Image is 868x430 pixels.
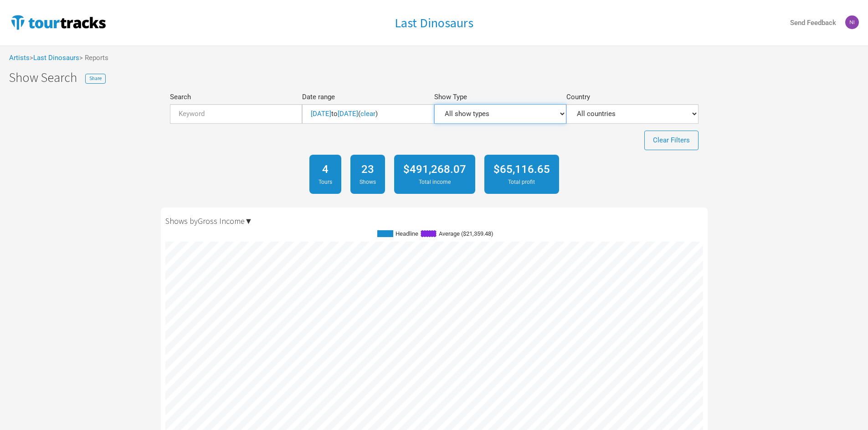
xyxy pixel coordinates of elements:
strong: Send Feedback [790,19,836,27]
span: ▼ [245,216,253,226]
a: Artists [9,54,30,62]
label: Show Type [434,94,467,101]
div: Average ( $21,359.48 ) [439,231,493,237]
a: Last Dinosaurs [395,16,473,30]
span: > [30,55,79,61]
a: [DATE] [311,110,331,118]
a: clear [360,110,375,118]
div: $491,268.07 [403,164,466,175]
h1: Show Search [9,71,868,85]
div: Tours [318,179,332,185]
a: Last Dinosaurs [33,54,79,62]
div: ( ) [358,109,378,119]
div: 23 [360,164,376,175]
label: Search [170,94,191,101]
div: 4 [318,164,332,175]
label: Date range [302,94,335,101]
button: Clear Filters [644,131,699,150]
input: Keyword [170,104,302,124]
h1: Last Dinosaurs [395,15,473,31]
a: [DATE] [338,110,358,118]
span: to [331,109,338,119]
div: $65,116.65 [493,164,550,175]
button: Share [85,74,106,84]
h3: Shows by Gross Income [165,217,703,226]
div: Total income [403,179,466,185]
span: > Reports [79,55,108,61]
div: Headline [395,231,418,237]
label: Country [566,94,590,101]
img: TourTracks [9,13,108,31]
img: Nicolas [845,15,859,29]
span: Clear Filters [653,136,690,144]
span: Share [89,75,102,81]
div: Total profit [493,179,550,185]
div: Shows [360,179,376,185]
